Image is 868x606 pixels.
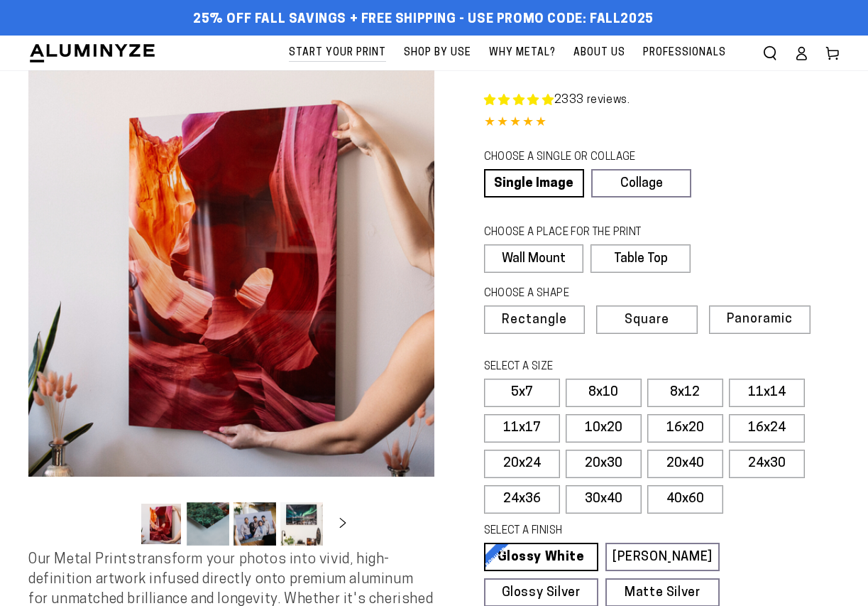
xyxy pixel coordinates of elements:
[729,379,805,407] label: 11x14
[502,314,567,327] span: Rectangle
[484,379,560,407] label: 5x7
[484,113,840,134] div: 4.85 out of 5.0 stars
[643,44,726,62] span: Professionals
[590,244,691,273] label: Table Top
[482,36,563,70] a: Why Metal?
[484,359,692,375] legend: SELECT A SIZE
[566,379,642,407] label: 8x10
[289,44,386,62] span: Start Your Print
[397,36,478,70] a: Shop By Use
[484,543,598,571] a: Glossy White
[647,450,723,478] label: 20x40
[484,150,679,166] legend: CHOOSE A SINGLE OR COLLAGE
[605,543,720,571] a: [PERSON_NAME]
[484,414,560,443] label: 11x17
[484,450,560,478] label: 20x24
[280,502,323,546] button: Load image 4 in gallery view
[647,414,723,443] label: 16x20
[636,36,733,70] a: Professionals
[566,36,632,70] a: About Us
[729,414,805,443] label: 16x24
[282,36,393,70] a: Start Your Print
[484,485,560,514] label: 24x36
[591,169,691,198] a: Collage
[104,508,136,539] button: Slide left
[489,44,556,62] span: Why Metal?
[327,508,358,539] button: Slide right
[187,502,229,546] button: Load image 2 in gallery view
[484,286,680,302] legend: CHOOSE A SHAPE
[484,225,678,241] legend: CHOOSE A PLACE FOR THE PRINT
[647,485,723,514] label: 40x60
[573,44,625,62] span: About Us
[647,379,723,407] label: 8x12
[729,450,805,478] label: 24x30
[28,70,434,550] media-gallery: Gallery Viewer
[625,314,669,327] span: Square
[140,502,182,546] button: Load image 1 in gallery view
[404,44,471,62] span: Shop By Use
[28,43,156,64] img: Aluminyze
[484,244,584,273] label: Wall Mount
[193,12,654,28] span: 25% off FALL Savings + Free Shipping - Use Promo Code: FALL2025
[234,502,276,546] button: Load image 3 in gallery view
[754,38,786,69] summary: Search our site
[727,313,793,326] span: Panoramic
[566,450,642,478] label: 20x30
[566,485,642,514] label: 30x40
[484,524,692,539] legend: SELECT A FINISH
[566,414,642,443] label: 10x20
[484,169,584,198] a: Single Image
